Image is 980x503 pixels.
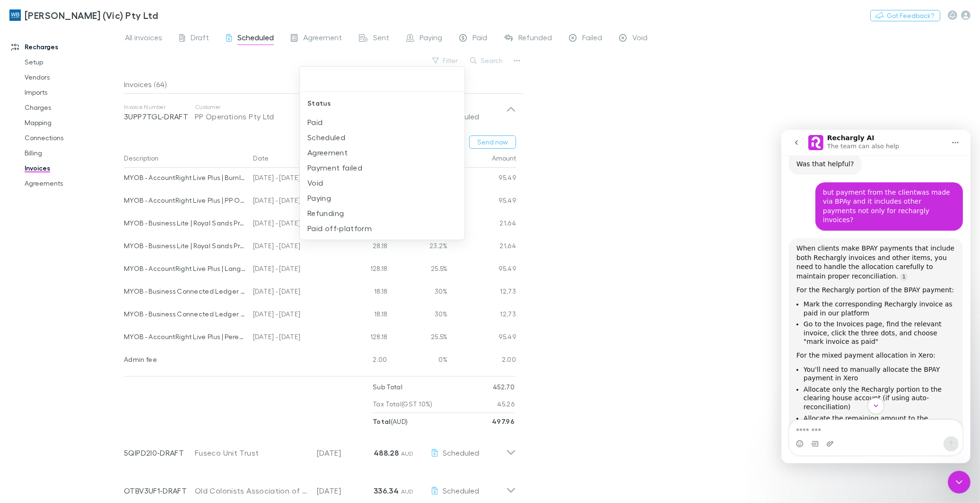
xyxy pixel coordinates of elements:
iframe: Intercom live chat [948,471,971,494]
iframe: Intercom live chat [781,130,971,463]
li: Allocate only the Rechargly portion to the clearing house account (if using auto-reconciliation) [22,255,174,282]
li: Agreement [300,145,464,160]
textarea: Message… [8,290,181,306]
li: Payment failed [300,160,464,175]
button: Upload attachment [45,310,52,318]
div: Rechargly AI says… [8,108,182,411]
div: When clients make BPAY payments that include both Rechargly invoices and other items, you need to... [15,114,174,151]
button: Gif picker [30,310,37,318]
div: Status [300,92,464,115]
li: Paid off-platform [300,221,464,236]
li: Scheduled [300,130,464,145]
a: Source reference 11634841: [119,144,126,151]
button: Scroll to bottom [87,268,103,284]
button: Send a message… [162,306,177,322]
li: Void [300,175,464,190]
li: You'll need to manually allocate the BPAY payment in Xero [22,235,174,253]
li: Refunding [300,206,464,221]
div: When clients make BPAY payments that include both Rechargly invoices and other items, you need to... [8,108,182,410]
div: For the mixed payment allocation in Xero: [15,221,174,231]
li: Go to the Invoices page, find the relevant invoice, click the three dots, and choose "mark invoic... [22,190,174,216]
li: Paid [300,115,464,130]
div: For the Rechargly portion of the BPAY payment: [15,156,174,165]
button: Emoji picker [15,310,22,318]
li: Paying [300,190,464,206]
li: Mark the corresponding Rechargly invoice as paid in our platform [22,170,174,188]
